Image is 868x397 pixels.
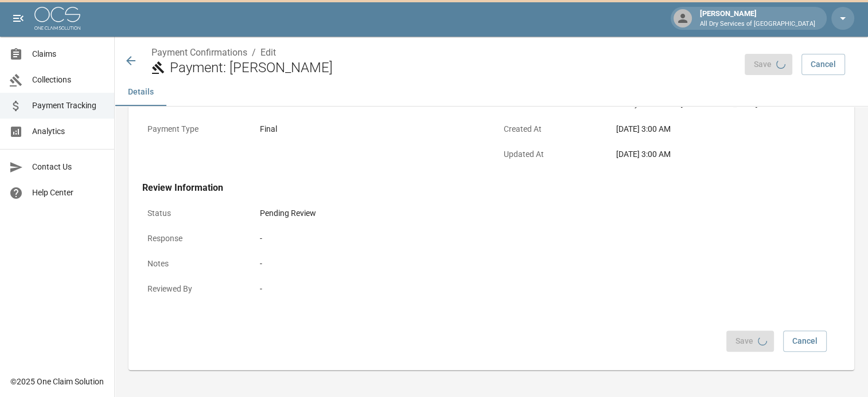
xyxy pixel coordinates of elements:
h4: Review Information [142,182,840,194]
li: / [252,46,256,60]
a: Cancel [801,54,845,75]
div: - [260,283,835,295]
button: open drawer [7,7,30,30]
div: Final [260,123,480,135]
div: © 2025 One Claim Solution [10,376,104,387]
p: Updated At [499,143,602,166]
div: - [260,258,835,270]
span: Contact Us [32,161,105,173]
p: Created At [499,118,602,140]
span: Payment Tracking [32,100,105,112]
div: [DATE] 3:00 AM [616,123,836,135]
span: Analytics [32,125,105,137]
p: Status [142,202,246,225]
p: Notes [142,253,246,275]
button: Details [115,78,166,106]
p: Payment Type [142,118,246,140]
a: Payment Confirmations [151,47,247,58]
h2: Payment: [PERSON_NAME] [170,60,735,76]
span: Collections [32,74,105,86]
span: Help Center [32,187,105,199]
div: anchor tabs [115,78,868,106]
p: Response [142,227,246,250]
a: Edit [260,47,276,58]
div: Pending Review [260,207,835,219]
div: - [260,233,835,245]
p: All Dry Services of [GEOGRAPHIC_DATA] [700,19,815,29]
div: [DATE] 3:00 AM [616,148,836,160]
nav: breadcrumb [151,46,735,60]
p: Reviewed By [142,278,246,300]
img: ocs-logo-white-transparent.png [34,7,80,30]
div: [PERSON_NAME] [695,8,820,29]
a: Cancel [783,331,827,352]
span: Claims [32,48,105,60]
